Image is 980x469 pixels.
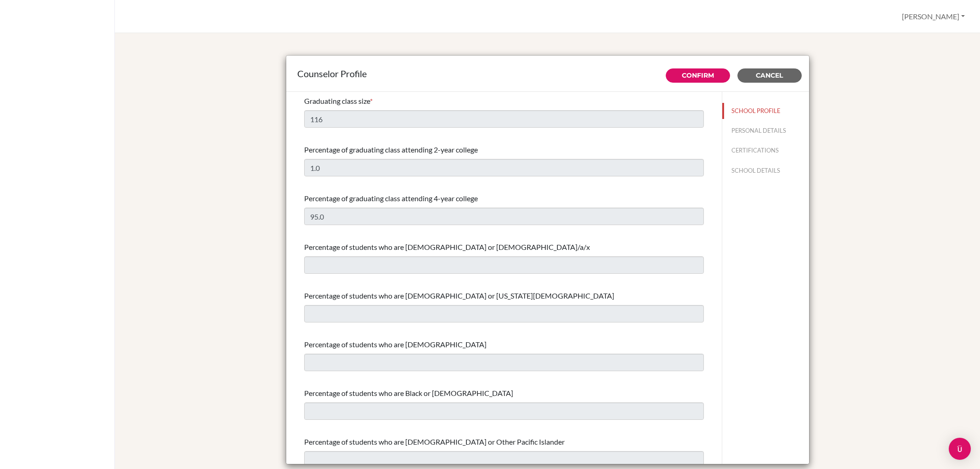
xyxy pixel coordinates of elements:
[304,389,513,397] span: Percentage of students who are Black or [DEMOGRAPHIC_DATA]
[722,123,809,139] button: PERSONAL DETAILS
[304,194,478,203] span: Percentage of graduating class attending 4-year college
[898,8,969,25] button: [PERSON_NAME]
[304,96,370,105] span: Graduating class size
[304,340,487,349] span: Percentage of students who are [DEMOGRAPHIC_DATA]
[297,67,798,80] div: Counselor Profile
[304,145,478,154] span: Percentage of graduating class attending 2-year college
[304,437,565,446] span: Percentage of students who are [DEMOGRAPHIC_DATA] or Other Pacific Islander
[722,142,809,158] button: CERTIFICATIONS
[304,291,614,300] span: Percentage of students who are [DEMOGRAPHIC_DATA] or [US_STATE][DEMOGRAPHIC_DATA]
[949,438,971,460] div: Open Intercom Messenger
[304,243,590,251] span: Percentage of students who are [DEMOGRAPHIC_DATA] or [DEMOGRAPHIC_DATA]/a/x
[722,103,809,119] button: SCHOOL PROFILE
[722,163,809,179] button: SCHOOL DETAILS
